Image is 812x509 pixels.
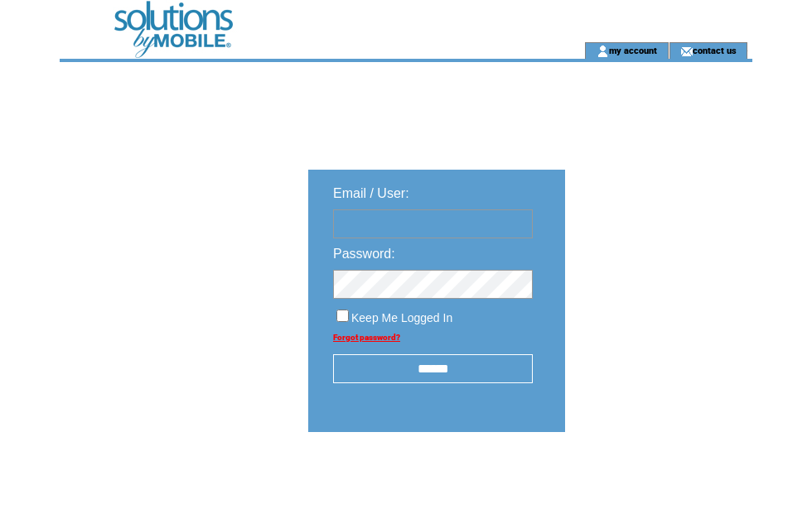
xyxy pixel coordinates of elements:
img: transparent.png;jsessionid=86DF2FDC4A08455EC52B5FB82F388749 [613,473,696,494]
span: Keep Me Logged In [351,311,452,324]
a: Forgot password? [333,333,400,342]
a: contact us [693,45,737,55]
img: account_icon.gif;jsessionid=86DF2FDC4A08455EC52B5FB82F388749 [597,45,609,58]
img: contact_us_icon.gif;jsessionid=86DF2FDC4A08455EC52B5FB82F388749 [680,45,693,58]
span: Email / User: [333,186,409,200]
span: Password: [333,247,395,261]
a: my account [609,45,657,55]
